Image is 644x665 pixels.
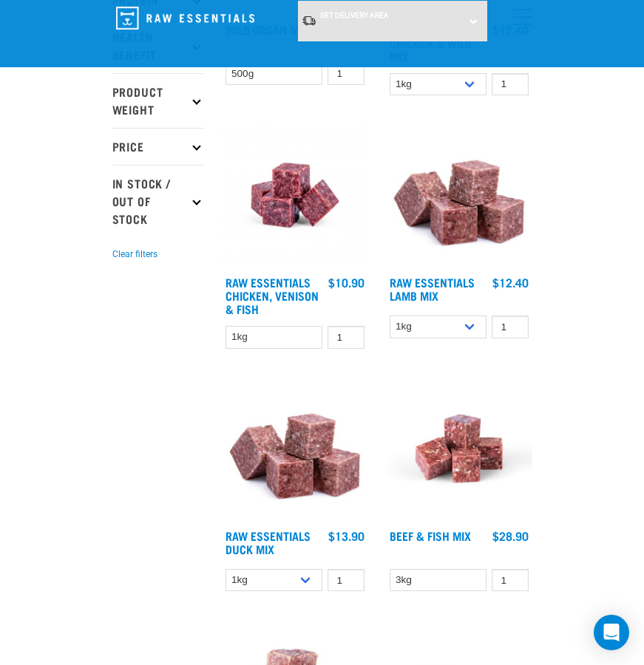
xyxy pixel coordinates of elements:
input: 1 [328,326,365,349]
div: Open Intercom Messenger [594,615,629,650]
img: ?1041 RE Lamb Mix 01 [222,375,368,522]
a: Beef & Fish Mix [390,532,471,539]
p: In Stock / Out Of Stock [112,165,204,237]
div: $28.90 [492,529,529,542]
img: Beef Mackerel 1 [386,375,532,522]
img: van-moving.png [302,15,316,27]
input: 1 [492,569,529,592]
img: Chicken Venison mix 1655 [222,122,368,268]
a: Raw Essentials Chicken, Venison & Fish [226,279,319,312]
input: 1 [328,63,365,86]
a: Raw Essentials Lamb Mix [390,279,475,299]
a: Raw Essentials Duck Mix [226,532,311,552]
div: $13.90 [328,529,365,542]
img: Raw Essentials Logo [116,7,254,30]
input: 1 [492,316,529,338]
p: Product Weight [112,73,204,128]
div: $10.90 [328,276,365,289]
button: Clear filters [112,248,157,261]
input: 1 [328,569,365,592]
input: 1 [492,73,529,96]
p: Price [112,128,204,165]
img: ?1041 RE Lamb Mix 01 [386,122,532,268]
span: Set Delivery Area [320,11,389,19]
div: $12.40 [492,276,529,289]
